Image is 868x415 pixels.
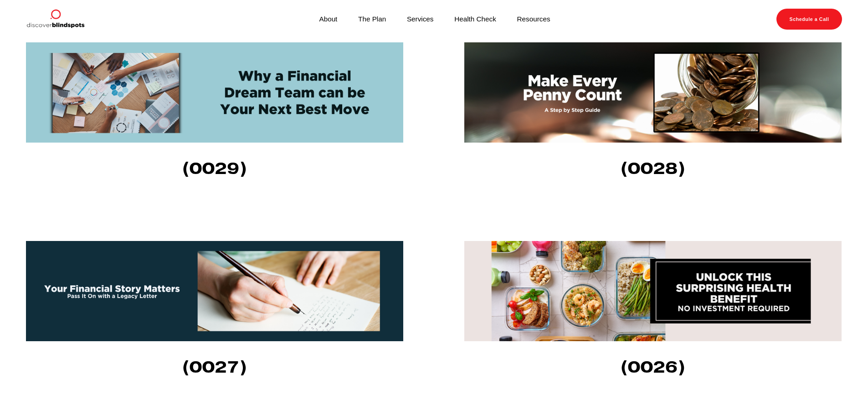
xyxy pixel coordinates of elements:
[26,42,403,143] img: Why a Financial Dream Team can be Your Next Best Move (0029) Building a financial team can be sig...
[464,42,842,143] img: Make Every Penny Count: A Step-by-Step Guide! (0028) In my opinion, setting smart financial goals...
[454,13,496,25] a: Health Check
[621,356,685,377] strong: (0026)
[464,241,842,341] img: Unlock this Surprising Health Benefit – No Investment Required! (0026) What if I told you I had a...
[26,241,403,341] img: Your Financial Story Matters: Pass It On with a Legacy Letter (0027) Maintaining a personal finan...
[319,13,337,25] a: About
[517,13,550,25] a: Resources
[358,13,386,25] a: The Plan
[26,9,84,30] img: Discover Blind Spots
[776,9,842,30] a: Schedule a Call
[182,356,247,377] strong: (0027)
[621,158,685,179] strong: (0028)
[182,158,247,179] strong: (0029)
[407,13,434,25] a: Services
